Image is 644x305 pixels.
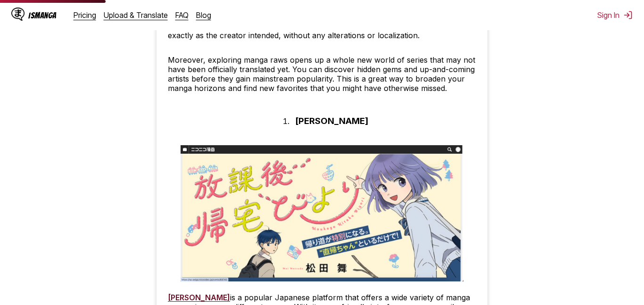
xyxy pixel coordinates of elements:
[104,10,168,20] a: Upload & Translate
[11,8,74,23] a: IsManga LogoIsManga
[175,10,189,20] a: FAQ
[168,293,230,302] a: [PERSON_NAME]
[196,10,211,20] a: Blog
[597,10,633,20] button: Sign In
[168,55,476,93] p: Moreover, exploring manga raws opens up a whole new world of series that may not have been offici...
[623,10,633,20] img: Sign out
[28,11,57,20] div: IsManga
[181,145,463,281] img: Nico Nico Seiga
[11,8,25,21] img: IsManga Logo
[295,115,368,126] h3: [PERSON_NAME]
[74,10,96,20] a: Pricing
